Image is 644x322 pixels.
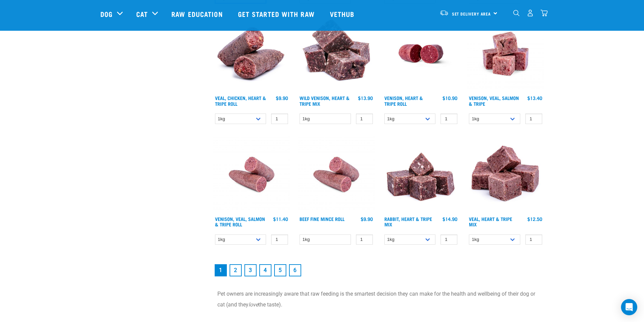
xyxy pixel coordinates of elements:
div: $9.90 [276,95,288,101]
input: 1 [525,114,542,124]
input: 1 [440,114,457,124]
a: Goto page 3 [244,264,257,276]
a: Cat [136,9,148,19]
img: van-moving.png [439,10,449,16]
a: Goto page 4 [259,264,271,276]
a: Venison, Veal, Salmon & Tripe [469,97,519,104]
div: $9.90 [361,216,373,222]
span: Set Delivery Area [452,13,491,15]
a: Page 1 [215,264,227,276]
a: Veal, Heart & Tripe Mix [469,218,512,225]
nav: pagination [213,263,544,278]
img: 1171 Venison Heart Tripe Mix 01 [298,16,375,92]
a: Raw Education [165,0,231,27]
a: Beef Fine Mince Roll [300,218,344,220]
div: $13.90 [358,95,373,101]
div: $10.90 [443,95,457,101]
div: Open Intercom Messenger [621,299,637,315]
a: Venison, Heart & Tripe Roll [384,97,423,104]
a: Get started with Raw [231,0,323,27]
a: Goto page 5 [274,264,286,276]
em: love [248,301,258,308]
img: home-icon@2x.png [541,9,548,17]
img: Raw Essentials Venison Heart & Tripe Hypoallergenic Raw Pet Food Bulk Roll Unwrapped [383,16,459,92]
img: user.png [527,9,534,17]
div: $12.50 [527,216,542,222]
img: 1175 Rabbit Heart Tripe Mix 01 [383,136,459,213]
img: Cubes [467,136,544,213]
img: home-icon-1@2x.png [513,10,520,16]
a: Rabbit, Heart & Tripe Mix [384,218,432,225]
div: $13.40 [527,95,542,101]
img: Venison Veal Salmon Tripe 1651 [213,136,290,213]
div: $14.90 [443,216,457,222]
input: 1 [271,114,288,124]
input: 1 [525,234,542,245]
a: Veal, Chicken, Heart & Tripe Roll [215,97,266,104]
input: 1 [356,114,373,124]
img: Venison Veal Salmon Tripe 1651 [298,136,375,213]
a: Wild Venison, Heart & Tripe Mix [300,97,350,104]
a: Dog [100,9,113,19]
a: Vethub [323,0,363,27]
div: $11.40 [273,216,288,222]
input: 1 [440,234,457,245]
input: 1 [271,234,288,245]
a: Goto page 6 [289,264,301,276]
a: Goto page 2 [230,264,242,276]
p: Pet owners are increasingly aware that raw feeding is the smartest decision they can make for the... [217,289,540,310]
img: Venison Veal Salmon Tripe 1621 [467,16,544,92]
img: 1263 Chicken Organ Roll 02 [213,16,290,92]
a: Venison, Veal, Salmon & Tripe Roll [215,218,265,225]
input: 1 [356,234,373,245]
